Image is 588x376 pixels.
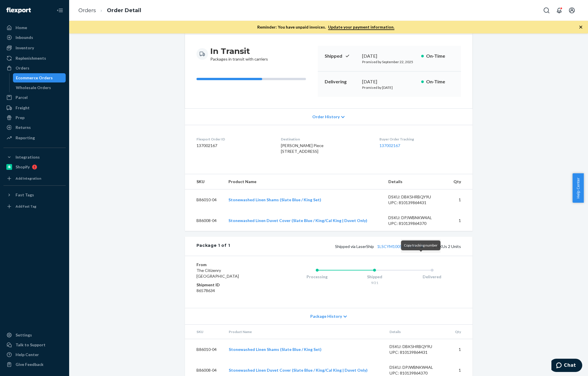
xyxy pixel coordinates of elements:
[54,5,66,16] button: Close Navigation
[16,115,24,121] div: Prep
[3,330,66,340] a: Settings
[3,133,66,142] a: Reporting
[3,360,66,369] button: Give Feedback
[346,274,403,280] div: Shipped
[185,189,224,210] td: B86010-04
[426,53,454,59] p: On-Time
[388,215,443,221] div: DSKU: DPJWBNKW4AL
[196,282,265,288] dt: Shipment ID
[403,274,461,280] div: Delivered
[230,242,461,250] div: 2 SKUs 2 Units
[447,174,472,189] th: Qty
[16,332,32,338] div: Settings
[74,2,146,19] ol: breadcrumbs
[362,59,417,64] p: Promised by September 22, 2025
[385,325,448,339] th: Details
[16,95,28,100] div: Parcel
[447,210,472,231] td: 1
[6,7,31,13] img: Flexport logo
[362,78,417,85] div: [DATE]
[390,344,444,349] div: DSKU: DBK5HRBQY9U
[196,242,230,250] div: Package 1 of 1
[3,54,66,63] a: Replenishments
[362,53,417,59] div: [DATE]
[257,24,394,30] p: Reminder: You have unpaid invoices.
[196,262,265,268] dt: From
[16,125,31,130] div: Returns
[390,370,444,376] div: UPC: 810139864370
[390,364,444,370] div: DSKU: DPJWBNKW4AL
[78,7,96,14] a: Orders
[224,174,383,189] th: Product Name
[185,174,224,189] th: SKU
[16,362,44,367] div: Give Feedback
[404,243,438,247] span: Copy tracking number
[3,33,66,42] a: Inbounds
[16,154,40,160] div: Integrations
[288,274,346,280] div: Processing
[346,280,403,285] div: 9/21
[388,221,443,226] div: UPC: 810139864370
[3,113,66,122] a: Prep
[325,53,358,59] p: Shipped
[312,114,340,120] span: Order History
[210,46,268,62] div: Packages in transit with carriers
[16,352,39,358] div: Help Center
[107,7,141,14] a: Order Detail
[3,123,66,132] a: Returns
[328,25,394,30] a: Update your payment information.
[13,83,66,92] a: Wholesale Orders
[229,368,368,373] a: Stonewashed Linen Duvet Cover (Slate Blue / King/Cal King | Duvet Only)
[566,5,578,16] button: Open account menu
[362,85,417,90] p: Promised by [DATE]
[3,43,66,52] a: Inventory
[16,75,53,81] div: Ecommerce Orders
[185,325,224,339] th: SKU
[16,55,46,61] div: Replenishments
[325,78,358,85] p: Delivering
[335,244,426,249] span: Shipped via LaserShip
[3,93,66,102] a: Parcel
[224,325,385,339] th: Product Name
[3,190,66,200] button: Fast Tags
[185,339,224,360] td: B86010-04
[310,313,342,319] span: Package History
[572,173,584,203] button: Help Center
[3,103,66,112] a: Freight
[16,45,34,51] div: Inventory
[3,162,66,172] a: Shopify
[196,143,272,148] dd: 137002167
[377,244,416,249] a: 1LSCYM1005GC5M8
[3,340,66,349] button: Talk to Support
[448,339,472,360] td: 1
[16,25,27,31] div: Home
[281,137,370,142] dt: Destination
[16,164,30,170] div: Shopify
[3,63,66,73] a: Orders
[16,85,51,91] div: Wholesale Orders
[426,78,454,85] p: On-Time
[448,325,472,339] th: Qty
[281,143,324,154] span: [PERSON_NAME] Piece [STREET_ADDRESS]
[229,347,322,352] a: Stonewashed Linen Shams (Slate Blue / King Set)
[3,23,66,32] a: Home
[541,5,552,16] button: Open Search Box
[16,35,33,40] div: Inbounds
[379,137,461,142] dt: Buyer Order Tracking
[196,268,239,279] span: The Citizenry [GEOGRAPHIC_DATA]
[379,143,400,148] a: 137002167
[3,153,66,162] button: Integrations
[185,210,224,231] td: B86008-04
[388,194,443,200] div: DSKU: DBK5HRBQY9U
[210,46,268,56] h3: In Transit
[13,73,66,82] a: Ecommerce Orders
[384,174,447,189] th: Details
[16,192,34,198] div: Fast Tags
[228,218,367,223] a: Stonewashed Linen Duvet Cover (Slate Blue / King/Cal King | Duvet Only)
[388,200,443,206] div: UPC: 810139864431
[16,342,46,348] div: Talk to Support
[16,65,29,71] div: Orders
[196,137,272,142] dt: Flexport Order ID
[228,197,321,202] a: Stonewashed Linen Shams (Slate Blue / King Set)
